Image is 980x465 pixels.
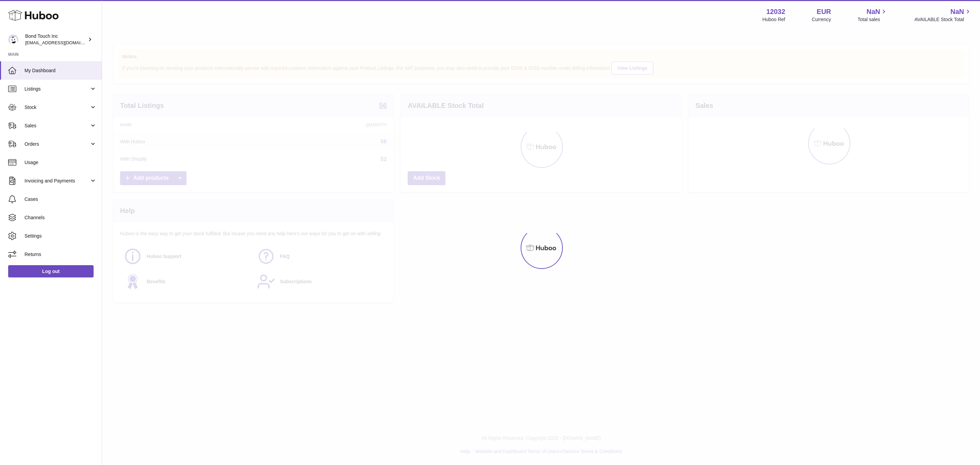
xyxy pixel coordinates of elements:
span: Orders [24,141,89,147]
span: Channels [24,214,97,221]
strong: EUR [817,7,831,16]
span: Sales [24,123,89,129]
span: Stock [24,104,89,111]
div: Currency [812,16,831,23]
strong: 12032 [766,7,785,16]
span: Usage [24,159,97,166]
div: Bond Touch Inc [25,33,86,46]
span: AVAILABLE Stock Total [914,16,972,23]
img: logistics@bond-touch.com [8,34,18,45]
span: Listings [24,86,89,92]
span: [EMAIL_ADDRESS][DOMAIN_NAME] [25,40,100,45]
span: NaN [950,7,964,16]
span: Settings [24,233,97,239]
a: NaN AVAILABLE Stock Total [914,7,972,23]
span: Total sales [857,16,888,23]
a: Log out [8,265,94,277]
span: My Dashboard [24,67,97,74]
span: Invoicing and Payments [24,178,89,184]
span: Returns [24,251,97,258]
a: NaN Total sales [857,7,888,23]
span: Cases [24,196,97,203]
div: Huboo Ref [763,16,785,23]
span: NaN [866,7,880,16]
